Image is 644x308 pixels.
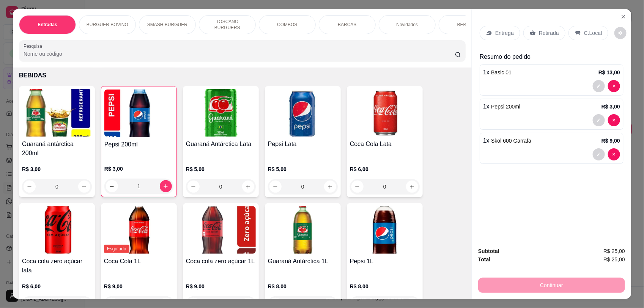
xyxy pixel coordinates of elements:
[614,27,627,39] button: decrease-product-quantity
[483,136,531,145] p: 1 x
[186,206,256,254] img: product-image
[24,181,36,193] button: decrease-product-quantity
[350,165,420,173] p: R$ 6,00
[324,181,336,193] button: increase-product-quantity
[406,181,418,193] button: increase-product-quantity
[350,89,420,137] img: product-image
[350,257,420,266] h4: Pepsi 1L
[483,102,520,111] p: 1 x
[491,69,512,75] span: Basic 01
[147,22,187,28] p: SMASH BURGUER
[205,19,249,31] p: TOSCANO BURGUERS
[104,165,173,173] p: R$ 3,00
[104,257,174,266] h4: Coca Cola 1L
[19,71,466,80] p: BEBIDAS
[601,137,620,145] p: R$ 9,00
[104,283,174,290] p: R$ 9,00
[617,11,630,23] button: Close
[483,68,512,77] p: 1 x
[104,140,173,149] h4: Pepsi 200ml
[351,181,364,193] button: decrease-product-quantity
[22,257,92,275] h4: Coca cola zero açúcar lata
[598,69,620,76] p: R$ 13,00
[268,165,338,173] p: R$ 5,00
[457,22,477,28] p: BEBIDAS
[495,29,514,37] p: Entrega
[478,248,499,254] strong: Subtotal
[603,247,625,255] span: R$ 25,00
[242,181,254,193] button: increase-product-quantity
[186,257,256,266] h4: Coca cola zero açúcar 1L
[491,138,531,144] span: Skol 600 Garrafa
[24,50,455,58] input: Pesquisa
[608,80,620,92] button: decrease-product-quantity
[480,52,624,61] p: Resumo do pedido
[187,181,200,193] button: decrease-product-quantity
[22,283,92,290] p: R$ 6,00
[104,90,173,137] img: product-image
[104,206,174,254] img: product-image
[186,140,256,149] h4: Guaraná Antárctica Lata
[539,29,559,37] p: Retirada
[593,80,605,92] button: decrease-product-quantity
[338,22,356,28] p: BARCAS
[22,140,92,158] h4: Guaraná antárctica 200ml
[268,283,338,290] p: R$ 8,00
[186,89,256,137] img: product-image
[478,256,490,262] strong: Total
[350,206,420,254] img: product-image
[277,22,297,28] p: COMBOS
[78,181,90,193] button: increase-product-quantity
[22,206,92,254] img: product-image
[608,148,620,160] button: decrease-product-quantity
[104,245,129,253] span: Esgotado
[106,180,118,192] button: decrease-product-quantity
[268,206,338,254] img: product-image
[87,22,128,28] p: BURGUER BOVINO
[268,257,338,266] h4: Guaraná Antárctica 1L
[186,283,256,290] p: R$ 9,00
[186,165,256,173] p: R$ 5,00
[160,180,172,192] button: increase-product-quantity
[397,22,418,28] p: Novidades
[24,43,45,49] label: Pesquisa
[22,89,92,137] img: product-image
[593,114,605,126] button: decrease-product-quantity
[491,104,520,110] span: Pepsi 200ml
[584,29,602,37] p: C.Local
[268,140,338,149] h4: Pepsi Lata
[608,114,620,126] button: decrease-product-quantity
[269,181,282,193] button: decrease-product-quantity
[268,89,338,137] img: product-image
[603,255,625,264] span: R$ 25,00
[350,140,420,149] h4: Coca Cola Lata
[22,165,92,173] p: R$ 3,00
[38,22,57,28] p: Entradas
[350,283,420,290] p: R$ 8,00
[593,148,605,160] button: decrease-product-quantity
[601,103,620,110] p: R$ 3,00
